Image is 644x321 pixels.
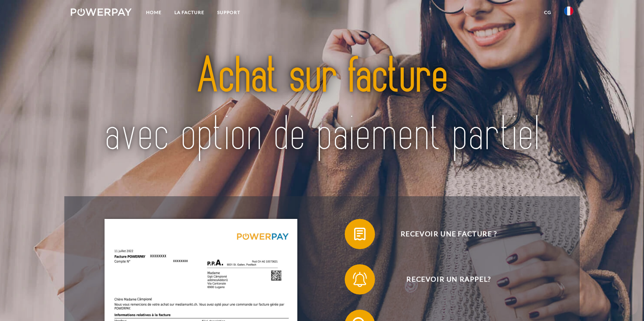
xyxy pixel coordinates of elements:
img: qb_bell.svg [350,270,369,289]
iframe: Button to launch messaging window [614,291,638,315]
button: Recevoir une facture ? [345,219,541,249]
img: title-powerpay_fr.svg [96,32,549,180]
button: Recevoir un rappel? [345,264,541,295]
img: qb_bill.svg [350,225,369,243]
a: LA FACTURE [168,6,211,19]
a: Home [140,6,168,19]
a: Support [211,6,247,19]
span: Recevoir un rappel? [356,264,541,295]
img: logo-powerpay-white.svg [71,8,132,16]
img: fr [564,6,573,16]
span: Recevoir une facture ? [356,219,541,249]
a: CG [538,6,558,19]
